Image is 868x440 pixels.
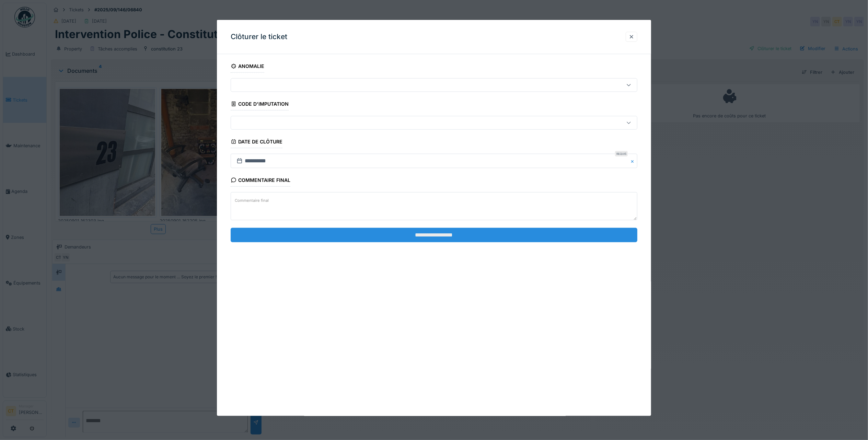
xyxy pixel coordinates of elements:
h3: Clôturer le ticket [231,33,287,41]
div: Date de clôture [231,137,282,148]
label: Commentaire final [233,196,270,205]
div: Commentaire final [231,175,290,187]
button: Close [630,154,637,168]
div: Anomalie [231,61,264,73]
div: Code d'imputation [231,99,289,111]
div: Requis [615,151,628,157]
